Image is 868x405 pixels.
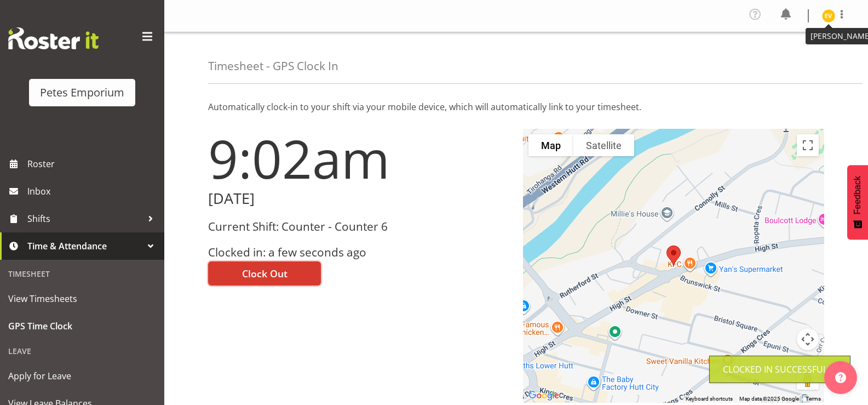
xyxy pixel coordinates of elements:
[526,389,562,403] img: Google
[686,395,733,403] button: Keyboard shortcuts
[8,318,156,334] span: GPS Time Clock
[528,134,573,156] button: Show street map
[208,100,824,113] p: Automatically clock-in to your shift via your mobile device, which will automatically link to you...
[208,129,510,188] h1: 9:02am
[835,372,846,383] img: help-xxl-2.png
[208,246,510,259] h3: Clocked in: a few seconds ago
[208,261,321,286] button: Clock Out
[242,266,288,281] span: Clock Out
[797,134,819,156] button: Toggle fullscreen view
[40,84,124,101] div: Petes Emporium
[208,190,510,207] h2: [DATE]
[8,368,156,384] span: Apply for Leave
[208,60,338,72] h4: Timesheet - GPS Clock In
[3,285,162,312] a: View Timesheets
[3,362,162,390] a: Apply for Leave
[853,176,863,214] span: Feedback
[723,363,837,376] div: Clocked in Successfully
[847,165,868,239] button: Feedback - Show survey
[3,312,162,340] a: GPS Time Clock
[27,156,159,172] span: Roster
[573,134,634,156] button: Show satellite imagery
[526,389,562,403] a: Open this area in Google Maps (opens a new window)
[3,340,162,362] div: Leave
[3,263,162,285] div: Timesheet
[739,396,799,402] span: Map data ©2025 Google
[806,396,821,402] a: Terms (opens in new tab)
[8,27,99,49] img: Rosterit website logo
[822,9,835,22] img: eva-vailini10223.jpg
[8,290,156,307] span: View Timesheets
[797,328,819,350] button: Map camera controls
[208,220,510,233] h3: Current Shift: Counter - Counter 6
[27,183,159,199] span: Inbox
[27,210,142,227] span: Shifts
[27,238,142,254] span: Time & Attendance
